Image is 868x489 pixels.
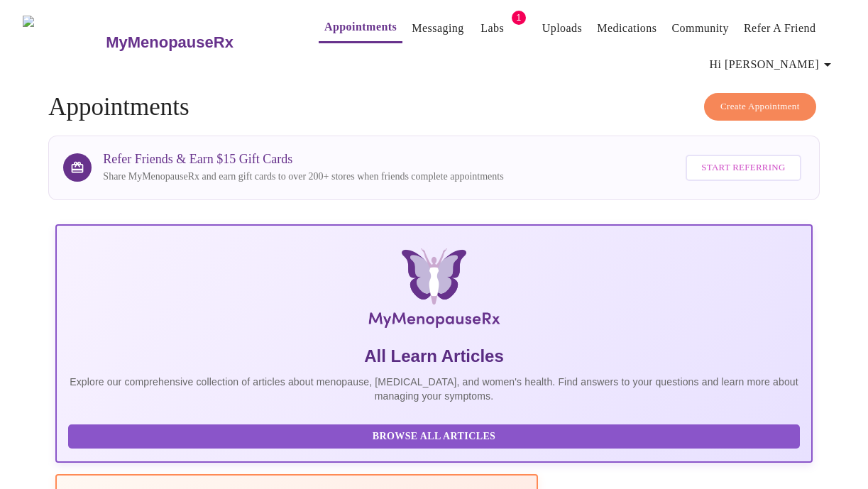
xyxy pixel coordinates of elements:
[48,93,819,121] h4: Appointments
[68,375,799,403] p: Explore our comprehensive collection of articles about menopause, [MEDICAL_DATA], and women's hea...
[324,17,397,37] a: Appointments
[68,424,799,449] button: Browse All Articles
[319,13,402,43] button: Appointments
[103,152,503,167] h3: Refer Friends & Earn $15 Gift Cards
[720,99,800,115] span: Create Appointment
[470,14,515,43] button: Labs
[591,14,662,43] button: Medications
[710,55,836,75] span: Hi [PERSON_NAME]
[738,14,822,43] button: Refer a Friend
[597,18,657,38] a: Medications
[480,18,504,38] a: Labs
[68,429,803,441] a: Browse All Articles
[704,93,816,121] button: Create Appointment
[106,33,234,52] h3: MyMenopauseRx
[666,14,735,43] button: Community
[744,18,816,38] a: Refer a Friend
[542,18,583,38] a: Uploads
[704,50,842,79] button: Hi [PERSON_NAME]
[103,170,503,184] p: Share MyMenopauseRx and earn gift cards to over 200+ stores when friends complete appointments
[671,18,729,38] a: Community
[406,14,469,43] button: Messaging
[182,248,686,334] img: MyMenopauseRx Logo
[701,160,785,176] span: Start Referring
[412,18,463,38] a: Messaging
[104,18,290,67] a: MyMenopauseRx
[23,16,104,69] img: MyMenopauseRx Logo
[682,148,804,188] a: Start Referring
[686,155,801,181] button: Start Referring
[82,428,785,446] span: Browse All Articles
[537,14,588,43] button: Uploads
[512,11,526,25] span: 1
[68,345,799,368] h5: All Learn Articles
